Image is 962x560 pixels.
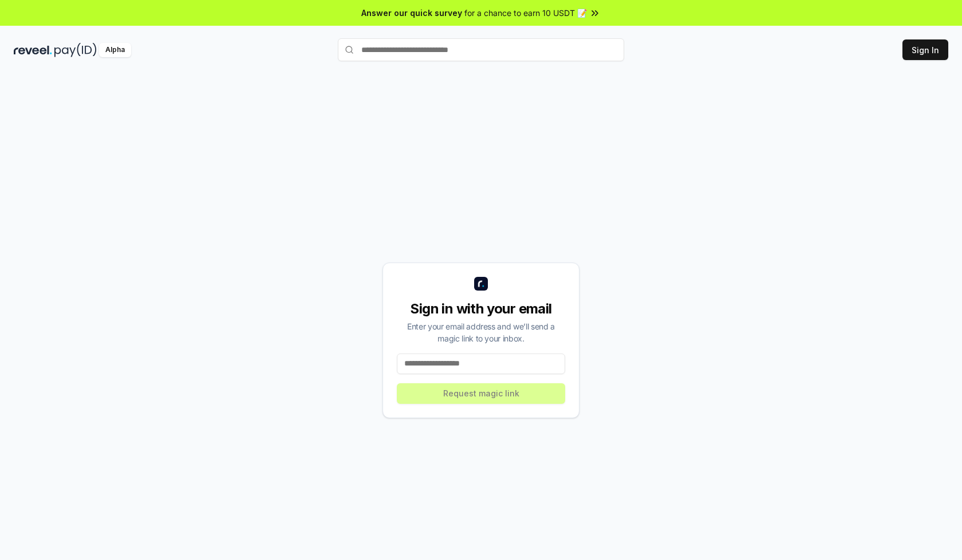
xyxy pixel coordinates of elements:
[397,320,565,344] div: Enter your email address and we’ll send a magic link to your inbox.
[361,7,462,19] span: Answer our quick survey
[397,300,565,318] div: Sign in with your email
[14,43,52,57] img: reveel_dark
[474,277,488,291] img: logo_small
[464,7,587,19] span: for a chance to earn 10 USDT 📝
[902,39,948,60] button: Sign In
[99,43,131,57] div: Alpha
[54,43,97,57] img: pay_id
